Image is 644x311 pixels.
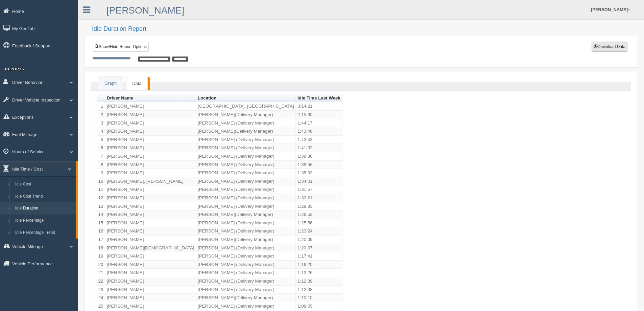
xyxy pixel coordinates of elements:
[296,236,342,244] td: 1:20:09
[296,194,342,202] td: 1:30:21
[196,161,296,169] td: [PERSON_NAME] (Delivery Manager)
[196,294,296,302] td: [PERSON_NAME](Delivery Manager)
[105,144,196,152] td: [PERSON_NAME]
[196,194,296,202] td: [PERSON_NAME] (Delivery Manager)
[105,269,196,277] td: [PERSON_NAME]
[97,210,105,219] td: 14
[97,102,105,111] td: 1
[98,76,123,90] a: Graph
[296,210,342,219] td: 1:26:52
[97,227,105,236] td: 16
[105,161,196,169] td: [PERSON_NAME]
[12,215,76,227] a: Idle Percentage
[105,252,196,261] td: [PERSON_NAME]
[296,294,342,302] td: 1:10:10
[196,219,296,227] td: [PERSON_NAME] (Delivery Manager)
[592,42,627,52] button: Download Data
[196,177,296,186] td: [PERSON_NAME] (Delivery Manager)
[105,277,196,286] td: [PERSON_NAME]
[296,136,342,144] td: 1:43:43
[105,136,196,144] td: [PERSON_NAME]
[92,26,637,32] h2: Idle Duration Report
[105,194,196,202] td: [PERSON_NAME]
[296,102,342,111] td: 3:14:21
[296,111,342,119] td: 2:15:30
[97,202,105,211] td: 13
[105,244,196,252] td: [PERSON_NAME][DEMOGRAPHIC_DATA]
[97,119,105,128] td: 3
[296,185,342,194] td: 1:31:57
[196,286,296,294] td: [PERSON_NAME] (Delivery Manager)
[12,227,76,239] a: Idle Percentage Trend
[97,177,105,186] td: 10
[97,286,105,294] td: 23
[105,302,196,311] td: [PERSON_NAME]
[97,136,105,144] td: 5
[97,277,105,286] td: 22
[105,102,196,111] td: [PERSON_NAME]
[105,202,196,211] td: [PERSON_NAME]
[97,127,105,136] td: 4
[196,277,296,286] td: [PERSON_NAME] (Delivery Manager)
[296,269,342,277] td: 1:13:26
[97,185,105,194] td: 11
[296,277,342,286] td: 1:12:39
[97,219,105,227] td: 15
[12,191,76,203] a: Idle Cost Trend
[97,302,105,311] td: 25
[296,219,342,227] td: 1:25:56
[296,169,342,177] td: 1:35:33
[97,236,105,244] td: 17
[105,236,196,244] td: [PERSON_NAME]
[296,152,342,161] td: 1:39:36
[105,177,196,186] td: [PERSON_NAME], [PERSON_NAME]
[196,136,296,144] td: [PERSON_NAME] (Delivery Manager)
[196,127,296,136] td: [PERSON_NAME](Delivery Manager)
[196,302,296,311] td: [PERSON_NAME] (Delivery Manager)
[296,202,342,211] td: 1:29:33
[126,77,147,91] a: Data
[105,185,196,194] td: [PERSON_NAME]
[12,202,76,215] a: Idle Duration
[105,94,196,103] th: Sort column
[93,42,149,52] a: Show/Hide Report Options
[196,111,296,119] td: [PERSON_NAME](Delivery Manager)
[105,210,196,219] td: [PERSON_NAME]
[196,152,296,161] td: [PERSON_NAME] (Delivery Manager)
[105,127,196,136] td: [PERSON_NAME]
[196,102,296,111] td: [GEOGRAPHIC_DATA], [GEOGRAPHIC_DATA]
[296,177,342,186] td: 1:34:01
[196,227,296,236] td: [PERSON_NAME] (Delivery Manager)
[296,227,342,236] td: 1:23:24
[196,252,296,261] td: [PERSON_NAME] (Delivery Manager)
[105,294,196,302] td: [PERSON_NAME]
[196,261,296,269] td: [PERSON_NAME] (Delivery Manager)
[97,169,105,177] td: 9
[196,210,296,219] td: [PERSON_NAME](Delivery Manager)
[296,302,342,311] td: 1:08:55
[12,178,76,191] a: Idle Cost
[97,194,105,202] td: 12
[296,119,342,128] td: 1:44:17
[196,119,296,128] td: [PERSON_NAME] (Delivery Manager)
[105,119,196,128] td: [PERSON_NAME]
[97,294,105,302] td: 24
[196,169,296,177] td: [PERSON_NAME] (Delivery Manager)
[296,127,342,136] td: 1:43:46
[196,94,296,103] th: Sort column
[296,261,342,269] td: 1:16:20
[105,111,196,119] td: [PERSON_NAME]
[196,202,296,211] td: [PERSON_NAME] (Delivery Manager)
[97,161,105,169] td: 8
[97,269,105,277] td: 21
[97,244,105,252] td: 18
[97,144,105,152] td: 6
[97,152,105,161] td: 7
[97,261,105,269] td: 20
[196,244,296,252] td: [PERSON_NAME] (Delivery Manager)
[105,286,196,294] td: [PERSON_NAME]
[105,152,196,161] td: [PERSON_NAME]
[296,161,342,169] td: 1:38:56
[97,252,105,261] td: 19
[296,244,342,252] td: 1:20:07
